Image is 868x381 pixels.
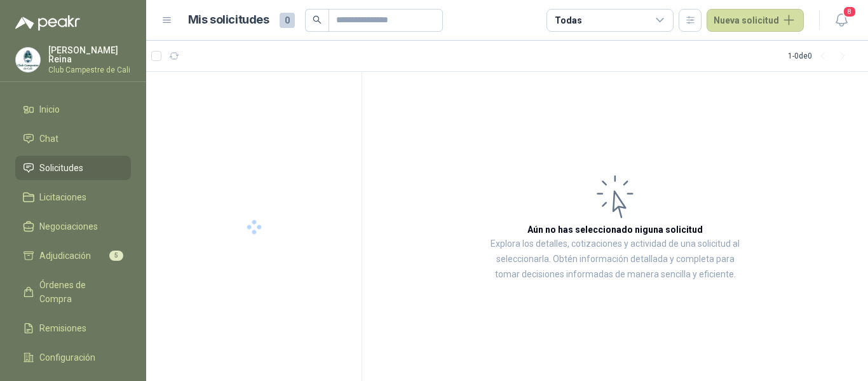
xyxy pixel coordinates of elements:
button: 8 [830,9,853,32]
span: Negociaciones [39,219,98,233]
span: 0 [280,13,295,28]
a: Inicio [15,97,131,121]
a: Licitaciones [15,185,131,209]
h3: Aún no has seleccionado niguna solicitud [527,223,703,237]
span: Solicitudes [39,161,83,175]
button: Nueva solicitud [707,9,804,32]
a: Negociaciones [15,214,131,239]
span: 5 [109,251,123,261]
a: Solicitudes [15,156,131,180]
p: [PERSON_NAME] Reina [48,46,131,64]
p: Club Campestre de Cali [48,66,131,74]
a: Remisiones [15,316,131,340]
a: Chat [15,127,131,151]
a: Adjudicación5 [15,244,131,268]
span: Licitaciones [39,190,86,204]
span: search [313,15,322,24]
span: Remisiones [39,321,86,335]
span: 8 [843,6,857,18]
span: Adjudicación [39,249,91,263]
span: Órdenes de Compra [39,278,119,306]
img: Logo peakr [15,15,80,31]
span: Inicio [39,102,60,116]
a: Órdenes de Compra [15,273,131,311]
div: 1 - 0 de 0 [788,46,853,66]
p: Explora los detalles, cotizaciones y actividad de una solicitud al seleccionarla. Obtén informaci... [489,237,741,282]
div: Todas [555,13,581,27]
a: Configuración [15,345,131,370]
img: Company Logo [16,48,40,72]
span: Chat [39,132,58,146]
h1: Mis solicitudes [188,11,269,29]
span: Configuración [39,350,95,364]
